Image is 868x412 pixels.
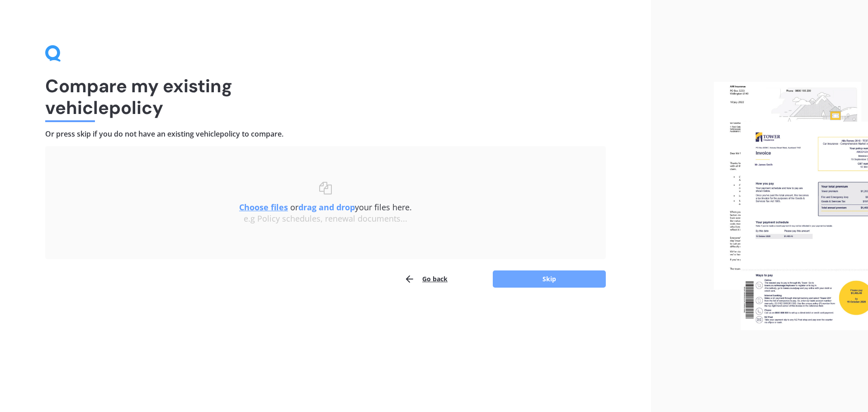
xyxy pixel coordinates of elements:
[63,214,588,224] div: e.g Policy schedules, renewal documents...
[45,129,606,139] h4: Or press skip if you do not have an existing vehicle policy to compare.
[45,75,606,118] h1: Compare my existing vehicle policy
[239,202,412,213] span: or your files here.
[239,202,288,213] u: Choose files
[298,202,355,213] b: drag and drop
[493,270,606,288] button: Skip
[714,82,868,331] img: files.webp
[404,270,448,288] button: Go back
